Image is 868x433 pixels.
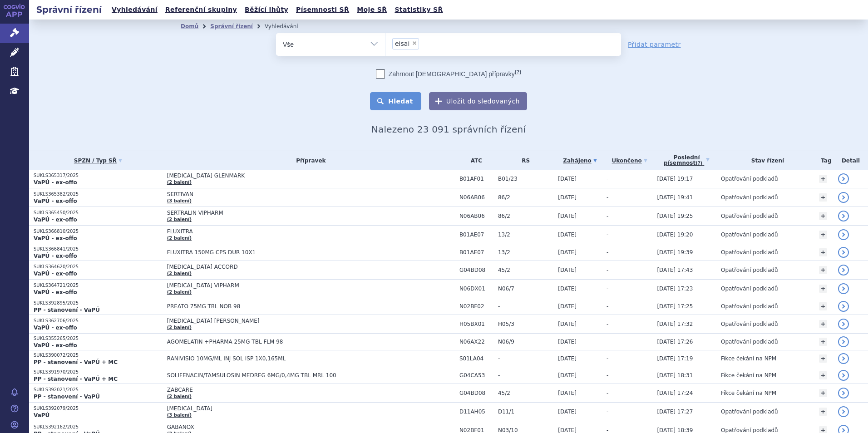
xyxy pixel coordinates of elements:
[657,151,716,170] a: Poslednípísemnost(?)
[628,40,681,49] a: Přidat parametr
[498,249,553,256] span: 13/2
[34,412,49,418] strong: VaPÚ
[498,303,553,310] span: -
[819,408,827,416] a: +
[371,124,526,135] span: Nalezeno 23 091 správních řízení
[34,282,163,289] p: SUKLS364721/2025
[838,353,849,364] a: detail
[515,69,521,75] abbr: (?)
[498,194,553,201] span: 86/2
[34,271,77,277] strong: VaPÚ - ex-offo
[167,394,192,399] a: (2 balení)
[34,405,163,412] p: SUKLS392079/2025
[167,210,394,216] span: SERTRALIN VIPHARM
[558,285,577,292] span: [DATE]
[607,249,608,256] span: -
[657,355,693,362] span: [DATE] 17:19
[163,4,240,16] a: Referenční skupiny
[167,355,394,362] span: RANIVISIO 10MG/ML INJ SOL ISP 1X0,165ML
[657,249,693,256] span: [DATE] 19:39
[838,406,849,417] a: detail
[167,413,192,418] a: (3 balení)
[838,211,849,221] a: detail
[721,303,778,310] span: Opatřování podkladů
[695,161,702,166] abbr: (?)
[34,179,77,186] strong: VaPÚ - ex-offo
[721,285,778,292] span: Opatřování podkladů
[721,267,778,273] span: Opatřování podkladů
[819,354,827,363] a: +
[819,248,827,256] a: +
[607,408,608,415] span: -
[558,154,602,167] a: Zahájeno
[657,231,693,238] span: [DATE] 19:20
[34,264,163,270] p: SUKLS364620/2025
[498,390,553,396] span: 45/2
[34,342,77,349] strong: VaPÚ - ex-offo
[657,339,693,345] span: [DATE] 17:26
[657,408,693,415] span: [DATE] 17:27
[34,216,77,223] strong: VaPÚ - ex-offo
[34,228,163,235] p: SUKLS366810/2025
[34,424,163,430] p: SUKLS392162/2025
[838,173,849,184] a: detail
[498,355,553,362] span: -
[838,192,849,203] a: detail
[493,151,553,170] th: RS
[167,180,192,185] a: (2 balení)
[34,289,77,295] strong: VaPÚ - ex-offo
[607,321,608,327] span: -
[838,283,849,294] a: detail
[498,176,553,182] span: B01/23
[558,372,577,379] span: [DATE]
[558,249,577,256] span: [DATE]
[265,20,310,33] li: Vyhledávání
[657,285,693,292] span: [DATE] 17:23
[181,23,198,30] a: Domů
[721,213,778,219] span: Opatřování podkladů
[34,300,163,306] p: SUKLS392895/2025
[657,372,693,379] span: [DATE] 18:31
[498,372,553,379] span: -
[607,390,608,396] span: -
[607,267,608,273] span: -
[167,339,394,345] span: AGOMELATIN +PHARMA 25MG TBL FLM 98
[34,246,163,252] p: SUKLS366841/2025
[163,151,455,170] th: Přípravek
[34,394,100,400] strong: PP - stanovení - VaPÚ
[167,191,394,197] span: SERTIVAN
[607,355,608,362] span: -
[607,285,608,292] span: -
[370,92,421,110] button: Hledat
[167,318,394,324] span: [MEDICAL_DATA] [PERSON_NAME]
[838,370,849,381] a: detail
[459,303,493,310] span: N02BF02
[721,231,778,238] span: Opatřování podkladů
[838,336,849,347] a: detail
[459,390,493,396] span: G04BD08
[167,228,394,235] span: FLUXITRA
[819,193,827,202] a: +
[607,372,608,379] span: -
[34,335,163,342] p: SUKLS355265/2025
[814,151,833,170] th: Tag
[34,198,77,204] strong: VaPÚ - ex-offo
[459,321,493,327] span: H05BX01
[819,285,827,293] a: +
[721,355,776,362] span: Fikce čekání na NPM
[167,264,394,270] span: [MEDICAL_DATA] ACCORD
[459,355,493,362] span: S01LA04
[34,369,163,375] p: SUKLS391970/2025
[459,194,493,201] span: N06AB06
[167,424,394,430] span: GABANOX
[838,247,849,258] a: detail
[455,151,493,170] th: ATC
[819,266,827,274] a: +
[459,176,493,182] span: B01AF01
[716,151,814,170] th: Stav řízení
[167,271,192,276] a: (2 balení)
[167,236,192,241] a: (2 balení)
[558,321,577,327] span: [DATE]
[293,4,352,16] a: Písemnosti SŘ
[392,4,445,16] a: Statistiky SŘ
